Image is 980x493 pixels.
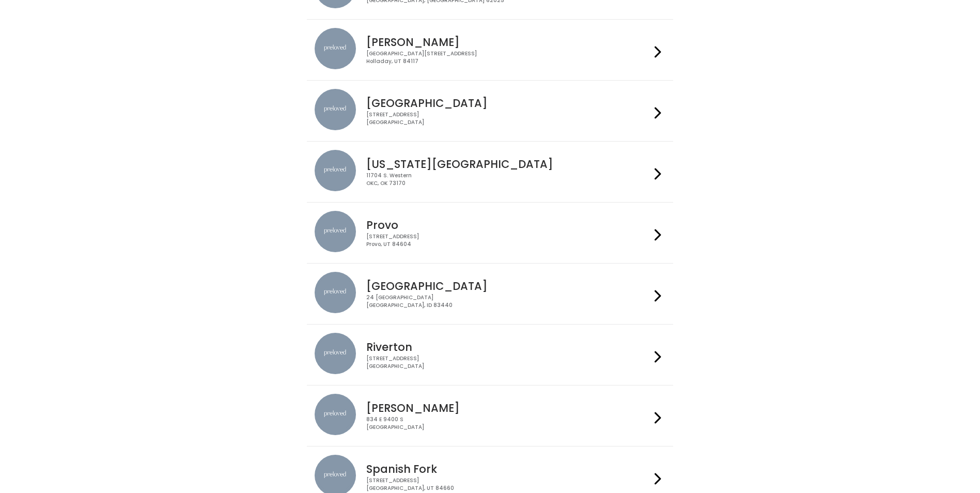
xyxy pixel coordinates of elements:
[315,272,665,316] a: preloved location [GEOGRAPHIC_DATA] 24 [GEOGRAPHIC_DATA][GEOGRAPHIC_DATA], ID 83440
[366,294,650,309] div: 24 [GEOGRAPHIC_DATA] [GEOGRAPHIC_DATA], ID 83440
[366,219,650,231] h4: Provo
[366,111,650,126] div: [STREET_ADDRESS] [GEOGRAPHIC_DATA]
[315,333,665,377] a: preloved location Riverton [STREET_ADDRESS][GEOGRAPHIC_DATA]
[366,97,650,109] h4: [GEOGRAPHIC_DATA]
[366,416,650,431] div: 834 E 9400 S [GEOGRAPHIC_DATA]
[366,402,650,414] h4: [PERSON_NAME]
[315,333,356,374] img: preloved location
[366,341,650,353] h4: Riverton
[366,50,650,65] div: [GEOGRAPHIC_DATA][STREET_ADDRESS] Holladay, UT 84117
[366,233,650,248] div: [STREET_ADDRESS] Provo, UT 84604
[366,355,650,370] div: [STREET_ADDRESS] [GEOGRAPHIC_DATA]
[315,211,356,252] img: preloved location
[366,36,650,48] h4: [PERSON_NAME]
[366,158,650,170] h4: [US_STATE][GEOGRAPHIC_DATA]
[366,477,650,492] div: [STREET_ADDRESS] [GEOGRAPHIC_DATA], UT 84660
[315,89,356,130] img: preloved location
[315,150,356,191] img: preloved location
[315,28,665,72] a: preloved location [PERSON_NAME] [GEOGRAPHIC_DATA][STREET_ADDRESS]Holladay, UT 84117
[315,89,665,133] a: preloved location [GEOGRAPHIC_DATA] [STREET_ADDRESS][GEOGRAPHIC_DATA]
[366,463,650,475] h4: Spanish Fork
[315,211,665,255] a: preloved location Provo [STREET_ADDRESS]Provo, UT 84604
[315,28,356,69] img: preloved location
[315,394,665,438] a: preloved location [PERSON_NAME] 834 E 9400 S[GEOGRAPHIC_DATA]
[315,394,356,435] img: preloved location
[315,272,356,313] img: preloved location
[315,150,665,194] a: preloved location [US_STATE][GEOGRAPHIC_DATA] 11704 S. WesternOKC, OK 73170
[366,280,650,292] h4: [GEOGRAPHIC_DATA]
[366,172,650,187] div: 11704 S. Western OKC, OK 73170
